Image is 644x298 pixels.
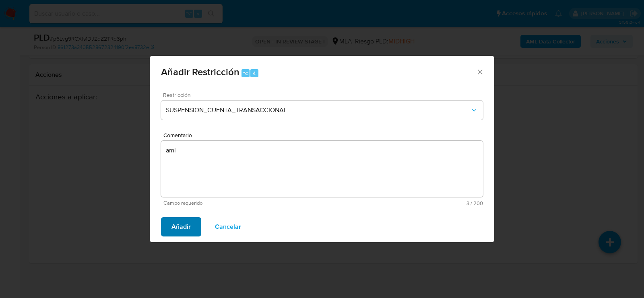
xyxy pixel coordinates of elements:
span: ⌥ [242,70,248,77]
span: Máximo 200 caracteres [323,201,483,206]
button: Cerrar ventana [476,68,483,75]
button: Añadir [161,217,201,236]
span: Comentario [163,132,485,138]
textarea: aml [161,141,483,197]
button: Restriction [161,101,483,120]
span: Añadir [171,218,191,236]
span: SUSPENSION_CUENTA_TRANSACCIONAL [166,106,470,114]
span: Restricción [163,92,485,98]
span: Añadir Restricción [161,65,239,79]
button: Cancelar [204,217,252,236]
span: Cancelar [215,218,241,236]
span: Campo requerido [163,200,323,206]
span: 4 [253,70,256,77]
